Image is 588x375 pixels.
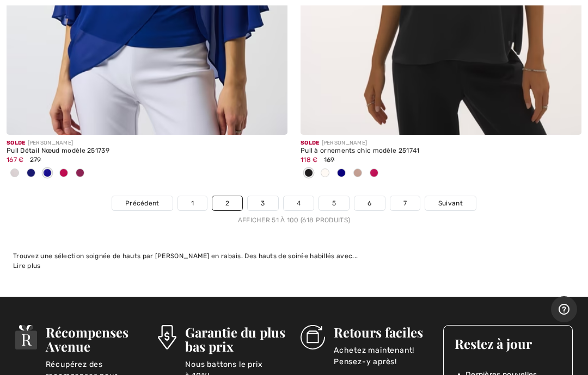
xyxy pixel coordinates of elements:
[317,165,333,183] div: Vanilla 30
[301,156,318,164] span: 118 €
[7,140,26,146] span: Solde
[30,156,41,164] span: 279
[185,325,287,353] h3: Garantie du plus bas prix
[334,345,430,366] p: Achetez maintenant! Pensez-y après!
[334,325,430,339] h3: Retours faciles
[39,165,56,183] div: Royal Sapphire 163
[284,196,314,210] a: 4
[390,196,420,210] a: 7
[13,262,41,270] span: Lire plus
[301,165,317,183] div: Black
[56,165,72,183] div: Geranium
[13,251,575,261] div: Trouvez une sélection soignée de hauts par [PERSON_NAME] en rabais. Des hauts de soirée habillés ...
[72,165,88,183] div: Purple orchid
[178,196,207,210] a: 1
[301,325,325,349] img: Retours faciles
[7,156,24,164] span: 167 €
[324,156,335,164] span: 169
[319,196,349,210] a: 5
[158,325,176,349] img: Garantie du plus bas prix
[350,165,366,183] div: Sand
[425,196,476,210] a: Suivant
[7,165,23,183] div: Vanilla 30
[15,325,37,349] img: Récompenses Avenue
[125,198,160,208] span: Précédent
[551,296,577,323] iframe: Ouvre un widget dans lequel vous pouvez trouver plus d’informations
[212,196,242,210] a: 2
[301,147,581,155] div: Pull à ornements chic modèle 251741
[301,139,581,147] div: [PERSON_NAME]
[366,165,382,183] div: Geranium
[301,140,320,146] span: Solde
[7,139,287,147] div: [PERSON_NAME]
[23,165,39,183] div: Midnight Blue
[455,336,561,351] h3: Restez à jour
[112,196,173,210] a: Précédent
[438,198,463,208] span: Suivant
[354,196,384,210] a: 6
[46,325,145,353] h3: Récompenses Avenue
[248,196,278,210] a: 3
[7,147,287,155] div: Pull Détail Nœud modèle 251739
[333,165,350,183] div: Royal Sapphire 163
